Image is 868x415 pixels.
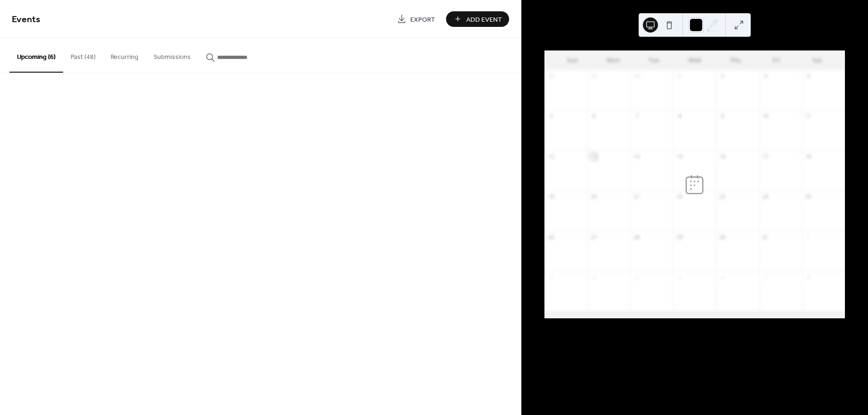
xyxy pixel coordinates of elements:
div: 30 [719,233,726,241]
div: Wed [674,51,715,70]
div: 3 [762,73,769,80]
div: 18 [805,153,812,160]
div: 4 [805,73,812,80]
div: 24 [762,193,769,200]
div: 7 [633,113,640,120]
div: Sat [796,51,837,70]
div: 3 [590,274,597,281]
div: 26 [547,233,554,241]
div: 8 [676,113,683,120]
button: Submissions [146,38,198,72]
span: Add Event [466,15,502,25]
div: 6 [590,113,597,120]
div: 16 [719,153,726,160]
div: Mon [592,51,633,70]
div: 5 [676,274,683,281]
div: 4 [633,274,640,281]
div: 30 [633,73,640,80]
div: 7 [762,274,769,281]
div: 17 [762,153,769,160]
div: 28 [633,233,640,241]
span: Export [410,15,435,25]
div: 14 [633,153,640,160]
div: 19 [547,193,554,200]
div: 29 [676,233,683,241]
div: 10 [762,113,769,120]
span: Events [12,10,41,29]
div: Sun [552,51,593,70]
div: 12 [547,153,554,160]
div: 9 [719,113,726,120]
div: Thu [715,51,756,70]
div: 6 [719,274,726,281]
button: Add Event [446,11,509,27]
div: Fri [756,51,797,70]
div: 11 [805,113,812,120]
a: Export [390,11,442,27]
button: Upcoming (6) [9,38,63,73]
div: 23 [719,193,726,200]
div: 13 [590,153,597,160]
button: Recurring [103,38,146,72]
div: 1 [676,73,683,80]
div: 8 [805,274,812,281]
div: 22 [676,193,683,200]
div: 1 [805,233,812,241]
div: 25 [805,193,812,200]
div: 29 [590,73,597,80]
div: Tue [633,51,674,70]
div: 28 [547,73,554,80]
div: 31 [762,233,769,241]
div: 15 [676,153,683,160]
div: 2 [547,274,554,281]
div: 21 [633,193,640,200]
button: Past (48) [63,38,103,72]
div: 2 [719,73,726,80]
div: 27 [590,233,597,241]
div: 20 [590,193,597,200]
div: 5 [547,113,554,120]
